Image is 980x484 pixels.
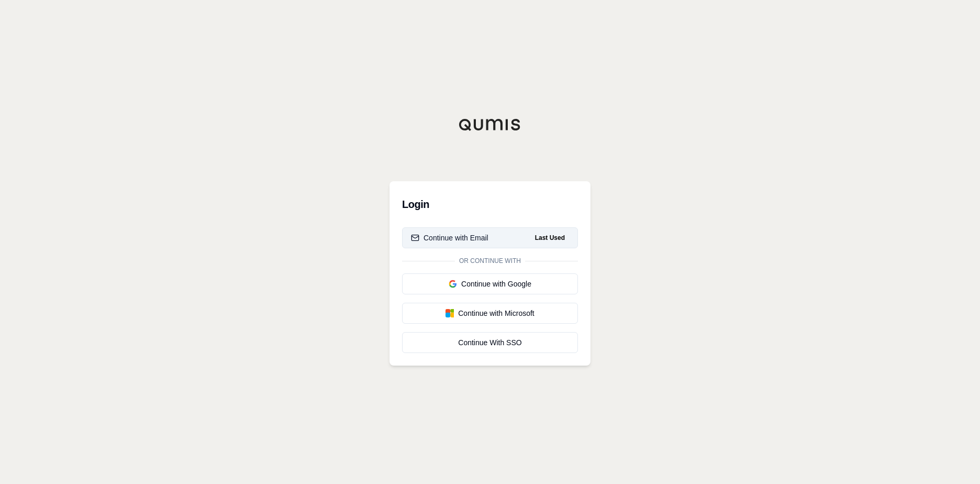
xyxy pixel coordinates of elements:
div: Continue with Microsoft [411,308,569,318]
span: Last Used [531,232,569,244]
img: Qumis [459,118,521,131]
button: Continue with Google [402,273,578,294]
div: Continue with Email [411,233,488,243]
div: Continue With SSO [411,337,569,348]
button: Continue with EmailLast Used [402,227,578,248]
div: Continue with Google [411,279,569,289]
span: Or continue with [455,257,525,265]
button: Continue with Microsoft [402,303,578,324]
a: Continue With SSO [402,332,578,353]
h3: Login [402,194,578,215]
